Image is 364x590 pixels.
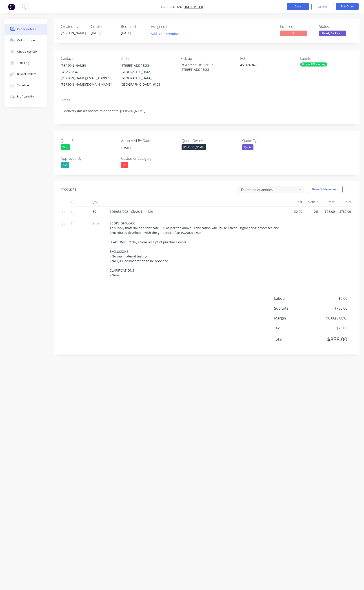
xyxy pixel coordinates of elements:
div: [PERSON_NAME]0412 288 470[PERSON_NAME][EMAIL_ADDRESS][PERSON_NAME][DOMAIN_NAME] [61,62,113,88]
div: [PERSON_NAME][EMAIL_ADDRESS][PERSON_NAME][DOMAIN_NAME] [61,75,113,88]
span: 0% [306,209,319,214]
div: Buy in SPS casting [300,62,327,67]
label: Approved By [61,156,117,161]
button: Close [287,3,309,10]
div: Tracking [17,61,29,65]
div: Total [337,197,353,206]
button: Timeline [4,80,47,91]
div: PO [240,56,293,61]
div: Checklists 0/0 [17,50,37,54]
button: Options [311,3,334,10]
button: Order details [4,24,47,35]
span: $0.00 ( 0.00 %) [314,315,347,321]
label: Quote Type [242,138,298,143]
span: $0.00 [314,296,347,301]
button: Linked Orders [4,69,47,80]
div: [PERSON_NAME] [61,62,113,69]
span: [DATE] [121,31,131,35]
div: Contact [61,56,113,61]
div: Profitability [17,95,34,99]
div: Price [320,197,337,206]
label: Quote Status [61,138,117,143]
button: Profitability [4,91,47,102]
span: Tax [274,325,314,331]
span: $26.00 [322,209,335,214]
div: Ex Warehouse Pick up [STREET_ADDRESS] [180,62,233,72]
button: Checklists 0/0 [4,46,47,57]
div: Markup [304,197,320,206]
label: Customer Category [121,156,177,161]
span: $858.00 [314,335,347,343]
span: Labour [274,296,314,301]
span: Total [274,337,314,342]
img: Factory [8,3,15,10]
label: Quote Owner [182,138,238,143]
button: Show / Hide columns [308,186,343,193]
div: Required [121,24,146,29]
div: Won [61,144,70,150]
div: Products [61,187,76,192]
div: RN [121,162,128,168]
div: Collaborate [17,38,35,42]
span: $780.00 [314,306,347,311]
span: Sub total [274,306,314,311]
div: Cost [288,197,304,206]
a: UGL Limited [184,5,203,9]
button: Tracking [4,57,47,69]
div: [PERSON_NAME] [61,31,85,35]
div: [GEOGRAPHIC_DATA] , [GEOGRAPHIC_DATA], [GEOGRAPHIC_DATA], 6103 [120,69,173,88]
div: 0412 288 470 [61,69,113,75]
span: Order #6324 - [161,5,184,9]
div: Created [91,24,115,29]
div: Status [319,24,353,29]
button: Edit Order [336,3,359,10]
div: Created by [61,24,85,29]
div: Quote [242,144,253,150]
span: No [280,31,307,36]
button: Collaborate [4,35,47,46]
div: Qty [81,197,108,206]
span: Ready for Pick ... [319,31,346,36]
span: SCOPE OF WORK To supply material and fabricate SPS as per the above. Fabrication will utilise Fal... [110,221,280,277]
div: [STREET_ADDRESS][GEOGRAPHIC_DATA] , [GEOGRAPHIC_DATA], [GEOGRAPHIC_DATA], 6103 [120,62,173,88]
label: Approved By Date [121,138,177,143]
span: [DATE] [91,31,101,35]
span: 126/036/002 - Clevis Thimble [110,209,153,214]
input: Enter date [118,144,174,151]
span: Internal [83,221,106,226]
div: Assigned to [151,24,196,29]
span: $780.00 [338,209,351,214]
button: Ready for Pick ... [319,31,346,37]
div: Notes [61,98,353,102]
div: Labels [300,56,353,61]
span: $78.00 [314,325,347,331]
div: Invoiced [280,24,314,29]
button: Add team member [151,31,182,37]
div: Linked Orders [17,72,36,76]
span: Margin [274,315,314,321]
div: Order details [17,27,36,31]
div: delivery docket notices to be sent to: [PERSON_NAME] [61,104,353,118]
div: N/A [61,162,69,168]
button: Add team member [149,31,182,37]
div: [STREET_ADDRESS] [120,62,173,69]
div: Timeline [17,83,29,87]
div: [PERSON_NAME] [182,144,206,150]
div: Pick up [180,56,233,61]
div: 4501869425 [240,62,293,69]
span: 30 [93,209,96,214]
span: $0.00 [289,209,302,214]
div: Bill to [120,56,173,61]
